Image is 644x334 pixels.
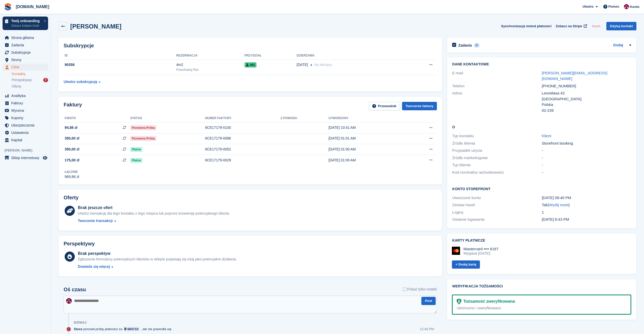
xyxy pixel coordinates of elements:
a: Dowiedz się więcej [78,264,237,269]
a: menu [3,129,48,136]
a: Podgląd sklepu [42,155,48,161]
button: Usuń [590,22,603,30]
a: menu [3,122,48,129]
div: Źródło marketingowe [452,155,542,161]
div: Brak jeszcze ofert [78,205,230,211]
h2: [PERSON_NAME] [70,23,121,30]
div: [DATE] 01:01 AM [328,136,406,141]
th: Kwota [64,114,130,122]
div: 6CE17179-0100 [205,125,280,130]
a: menu [3,64,48,71]
h2: Dane kontaktowe [452,62,631,66]
div: Tak [542,202,631,208]
span: Ubezpieczenie [11,122,42,129]
div: Utwórz transakcję dla tego kontaktu z tego miejsca lub poprzez konwersję potencjalnego klienta. [78,211,230,216]
a: Zobacz na Stripe [554,22,588,30]
div: 0 [474,43,480,48]
a: menu [3,41,48,49]
div: Polska [542,102,631,108]
span: Ponowna próba [130,136,156,141]
span: Pomoc [608,4,619,9]
span: Zobacz na Stripe [556,24,582,29]
a: Perspektywy 7 [12,77,48,83]
span: Na bieżąco [314,63,332,67]
a: Tworzenie transakcji [78,218,230,224]
span: 175,00 zł [65,158,79,163]
span: Analityka [11,92,42,99]
div: 6CE17179-0086 [205,136,280,141]
label: Pokaż tylko notatki [403,287,437,292]
img: Mateusz Kacwin [66,298,72,304]
div: Brak perspektyw [78,250,237,257]
div: 02-239 [542,108,631,114]
a: Edytuj kontakt [606,22,636,30]
a: Kontakty [12,72,48,76]
h2: O [452,124,631,129]
a: Oferty [12,84,48,89]
span: Konto [630,4,639,9]
div: 1 [542,210,631,215]
div: Utwórz subskrypcję [64,79,97,85]
span: Oferty [12,84,21,89]
a: menu [3,107,48,114]
div: - [542,148,631,154]
div: 7 [43,78,48,82]
p: Twój onboarding [11,19,41,23]
div: 684710 [127,327,138,331]
span: Sklep internetowy [11,154,42,161]
div: Typ klienta [452,162,542,168]
div: - [542,170,631,175]
span: Płatne [130,147,142,152]
span: 94,88 zł [65,125,77,130]
div: Ostatnie logowanie [452,217,542,222]
span: Ustawienia [11,129,42,136]
a: [DOMAIN_NAME] [14,3,51,11]
div: [GEOGRAPHIC_DATA] [542,96,631,102]
img: stora-icon-8386f47178a22dfd0bd8f6a31ec36ba5ce8667c1dd55bd0f319d3a0aa187defe.svg [4,3,12,11]
span: Płatne [130,158,142,163]
a: [PERSON_NAME][EMAIL_ADDRESS][DOMAIN_NAME] [542,71,607,81]
h2: Karty płatnicze [452,239,631,243]
a: menu [3,114,48,121]
th: Dzierżawa [297,52,405,60]
div: Przypadek użycia [452,148,542,154]
div: - [542,162,631,168]
span: Wycena [11,107,42,114]
div: Tworzenie transakcji [78,218,113,224]
th: Rezerwacja [176,52,245,60]
span: 350,00 zł [65,136,79,141]
a: Wyślij reset [549,203,569,207]
div: Mastercard •••• 6167 [463,247,498,251]
div: Dowiedz się więcej [78,264,110,269]
span: Kupony [11,114,42,121]
span: 401 [245,62,256,67]
span: Strony [11,56,42,63]
div: 90358 [64,62,176,67]
div: Adres [452,90,542,113]
div: Tożsamość zweryfikowana [461,298,515,304]
th: ID [64,52,176,60]
div: Wygasa [DATE] [463,251,498,256]
div: Dzisiaj [74,321,87,325]
div: ponowił próbę płatności za , ale nie powiodła się [74,327,174,331]
span: Faktury [11,100,42,107]
div: Typ kontaktu [452,133,542,139]
div: [DATE] 01:00 AM [328,147,406,152]
div: Leonidasa 42 [542,90,631,96]
h2: Perspektywy [64,241,95,247]
div: E-mail [452,70,542,82]
span: Perspektywy [12,78,32,82]
div: Ukończono i zweryfikowano. [457,305,626,311]
p: Zobacz kolejne kroki [11,23,41,28]
a: menu [3,34,48,41]
div: Storefront booking [542,141,631,146]
th: Z powodu [280,114,328,122]
span: Stora [74,327,82,331]
h2: Oferty [64,195,79,201]
h2: Zadania [458,43,472,48]
span: ( ) [548,203,570,207]
a: Klient [542,134,551,138]
div: Przechowuj Flex [176,67,245,72]
a: Przewodnik [369,102,400,110]
div: [PHONE_NUMBER] [542,83,631,89]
